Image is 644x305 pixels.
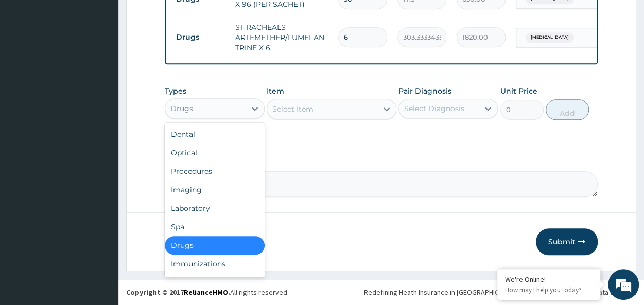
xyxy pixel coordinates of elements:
label: Comment [165,157,598,166]
div: Redefining Heath Insurance in [GEOGRAPHIC_DATA] using Telemedicine and Data Science! [364,287,636,297]
a: RelianceHMO [184,288,228,297]
button: Submit [536,228,598,255]
div: Select Diagnosis [404,103,464,114]
div: Drugs [170,103,193,114]
button: Add [546,99,589,120]
div: Others [165,273,264,292]
div: Imaging [165,181,264,199]
p: How may I help you today? [505,285,593,294]
span: We're online! [60,88,142,192]
div: Select Item [272,104,314,114]
div: Dental [165,125,264,143]
strong: Copyright © 2017 . [126,288,230,297]
div: Procedures [165,162,264,181]
td: Drugs [171,28,230,47]
div: Chat with us now [54,58,173,71]
label: Item [267,86,284,96]
td: ST RACHEALS ARTEMETHER/LUMEFANTRINE X 6 [230,17,333,58]
div: Drugs [165,236,264,255]
div: Spa [165,218,264,236]
label: Types [165,87,186,96]
div: Minimize live chat window [169,5,194,30]
div: Immunizations [165,255,264,273]
div: We're Online! [505,275,593,284]
div: Laboratory [165,199,264,218]
label: Unit Price [500,86,537,96]
div: Optical [165,143,264,162]
footer: All rights reserved. [118,279,644,305]
textarea: Type your message and hit 'Enter' [5,199,196,235]
img: d_794563401_company_1708531726252_794563401 [19,51,42,77]
label: Pair Diagnosis [398,86,451,96]
span: [MEDICAL_DATA] [526,32,574,43]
